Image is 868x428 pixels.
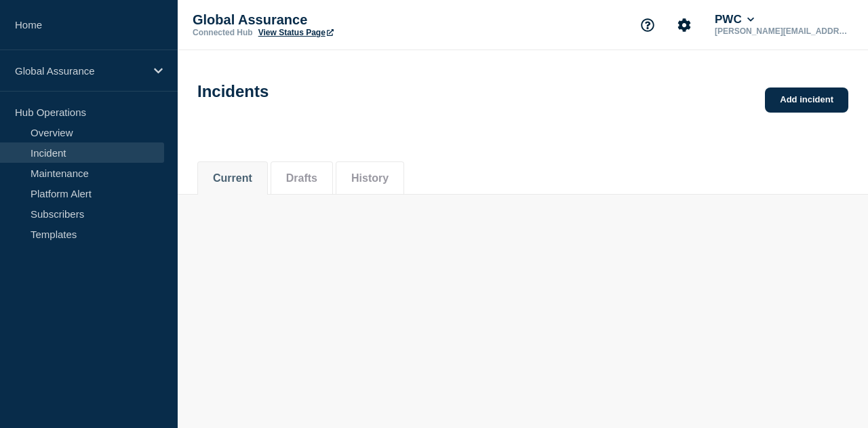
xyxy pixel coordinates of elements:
a: View Status Page [258,28,334,37]
p: [PERSON_NAME][EMAIL_ADDRESS][DOMAIN_NAME] [712,26,853,36]
button: Drafts [286,172,317,184]
button: Support [633,11,662,39]
button: Account settings [670,11,698,39]
p: Global Assurance [15,65,145,77]
h1: Incidents [197,82,269,101]
button: Current [213,172,252,184]
a: Add incident [765,87,848,113]
button: History [351,172,389,184]
p: Connected Hub [193,28,253,37]
button: PWC [712,13,757,26]
p: Global Assurance [193,12,464,28]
